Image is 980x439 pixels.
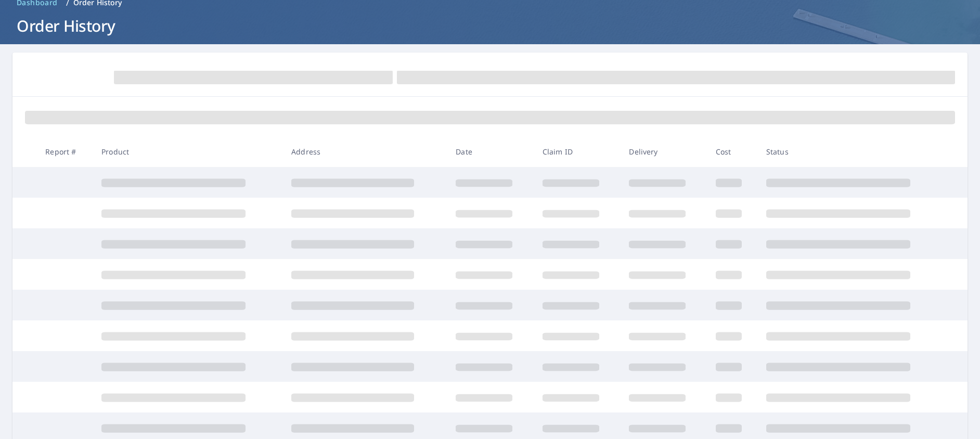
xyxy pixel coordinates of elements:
th: Delivery [621,136,707,167]
th: Cost [707,136,758,167]
th: Product [93,136,283,167]
th: Address [283,136,447,167]
th: Status [758,136,948,167]
th: Claim ID [534,136,621,167]
th: Date [447,136,534,167]
h1: Order History [12,15,968,36]
th: Report # [37,136,93,167]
